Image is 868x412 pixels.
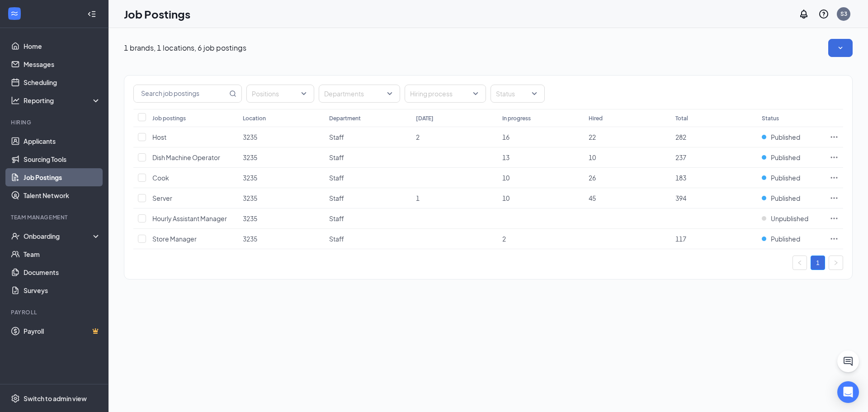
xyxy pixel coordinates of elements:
span: Published [771,133,800,142]
div: Hiring [11,118,99,126]
td: Staff [325,147,411,168]
span: 26 [589,174,596,182]
span: Staff [329,194,344,202]
svg: Ellipses [830,214,839,223]
td: 3235 [238,168,325,188]
a: Documents [24,263,101,281]
td: Staff [325,188,411,208]
svg: Ellipses [830,234,839,243]
td: 3235 [238,188,325,208]
span: 3235 [243,174,257,182]
th: [DATE] [411,109,498,127]
span: Staff [329,133,344,141]
svg: Ellipses [830,153,839,162]
span: left [797,260,802,265]
svg: Notifications [798,9,809,19]
span: 3235 [243,214,257,223]
a: PayrollCrown [24,322,101,340]
div: Switch to admin view [24,394,87,403]
span: Staff [329,153,344,161]
div: Open Intercom Messenger [837,381,859,403]
a: Talent Network [24,186,101,204]
a: Applicants [24,132,101,150]
a: Scheduling [24,73,101,91]
td: 3235 [238,229,325,249]
span: 22 [589,133,596,141]
div: Job postings [152,114,186,122]
td: 3235 [238,208,325,229]
span: 3235 [243,153,257,161]
button: left [793,256,807,270]
span: Server [152,194,172,202]
span: 13 [502,153,509,161]
div: Team Management [11,213,99,221]
th: Hired [584,109,670,127]
li: 1 [811,256,825,270]
a: Job Postings [24,168,101,186]
div: Department [329,114,361,122]
svg: Ellipses [830,133,839,142]
td: 3235 [238,147,325,168]
p: 1 brands, 1 locations, 6 job postings [124,43,246,53]
td: Staff [325,168,411,188]
span: 10 [502,194,509,202]
div: Payroll [11,308,99,316]
span: Staff [329,235,344,243]
a: 1 [811,256,825,270]
a: Surveys [24,281,101,299]
th: In progress [498,109,584,127]
svg: QuestionInfo [818,9,829,19]
td: 3235 [238,127,325,147]
a: Team [24,245,101,263]
a: Messages [24,55,101,73]
span: 282 [675,133,686,141]
span: 3235 [243,235,257,243]
svg: ChatActive [843,356,854,367]
span: 10 [502,174,509,182]
span: Dish Machine Operator [152,153,220,161]
span: 2 [502,235,506,243]
a: Home [24,37,101,55]
span: 10 [589,153,596,161]
span: 117 [675,235,686,243]
svg: Settings [11,394,20,403]
span: Published [771,173,800,182]
span: right [833,260,839,265]
span: Published [771,194,800,203]
td: Staff [325,229,411,249]
th: Status [757,109,825,127]
span: Host [152,133,166,141]
span: Unpublished [771,214,808,223]
span: 1 [416,194,420,202]
span: 2 [416,133,420,141]
svg: MagnifyingGlass [229,90,236,97]
span: 3235 [243,194,257,202]
span: Cook [152,174,169,182]
button: right [829,256,843,270]
button: SmallChevronDown [828,39,853,57]
span: Staff [329,214,344,223]
span: 237 [675,153,686,161]
svg: Analysis [11,96,20,105]
span: 183 [675,174,686,182]
span: 3235 [243,133,257,141]
input: Search job postings [134,85,227,102]
div: Reporting [24,96,101,105]
h1: Job Postings [124,6,190,22]
span: Published [771,234,800,243]
a: Sourcing Tools [24,150,101,168]
svg: WorkstreamLogo [10,9,19,18]
span: 394 [675,194,686,202]
svg: Ellipses [830,173,839,182]
li: Next Page [829,256,843,270]
span: 45 [589,194,596,202]
span: 16 [502,133,509,141]
div: Onboarding [24,232,93,241]
button: ChatActive [837,350,859,372]
td: Staff [325,208,411,229]
th: Total [671,109,757,127]
li: Previous Page [793,256,807,270]
span: Staff [329,174,344,182]
svg: Ellipses [830,194,839,203]
div: S3 [840,10,847,18]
